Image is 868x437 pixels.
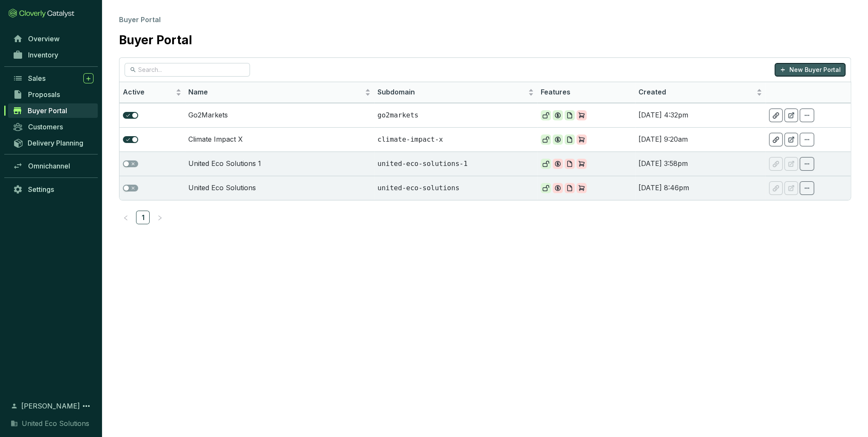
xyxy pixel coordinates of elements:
[635,151,766,176] td: [DATE] 3:58pm
[185,82,374,103] th: Name
[774,63,845,77] button: New Buyer Portal
[635,176,766,200] td: [DATE] 8:46pm
[185,151,374,176] td: United Eco Solutions 1
[119,33,192,48] h1: Buyer Portal
[28,185,54,194] span: Settings
[635,82,766,103] th: Created
[789,66,841,74] p: New Buyer Portal
[9,87,98,102] a: Proposals
[377,159,534,169] p: united-eco-solutions-1
[123,88,174,97] span: Active
[9,31,98,46] a: Overview
[28,123,63,131] span: Customers
[119,82,185,103] th: Active
[635,103,766,127] td: [DATE] 4:32pm
[119,15,161,24] span: Buyer Portal
[188,88,363,97] span: Name
[638,88,755,97] span: Created
[374,82,537,103] th: Subdomain
[22,418,89,428] span: United Eco Solutions
[157,215,163,221] span: right
[119,211,133,224] li: Previous Page
[9,48,98,62] a: Inventory
[28,162,70,170] span: Omnichannel
[635,127,766,151] td: [DATE] 9:20am
[537,82,635,103] th: Features
[185,127,374,151] td: Climate Impact X
[9,159,98,173] a: Omnichannel
[136,211,149,224] a: 1
[136,211,150,224] li: 1
[185,176,374,200] td: United Eco Solutions
[28,51,58,59] span: Inventory
[123,215,129,221] span: left
[377,183,534,193] p: united-eco-solutions
[119,211,133,224] button: left
[28,106,67,115] span: Buyer Portal
[185,103,374,127] td: Go2Markets
[9,71,98,86] a: Sales
[153,211,167,224] li: Next Page
[9,120,98,134] a: Customers
[153,211,167,224] button: right
[28,90,60,99] span: Proposals
[9,136,98,150] a: Delivery Planning
[21,401,80,411] span: [PERSON_NAME]
[8,103,98,118] a: Buyer Portal
[28,74,45,83] span: Sales
[377,111,534,120] p: go2markets
[28,139,83,147] span: Delivery Planning
[377,88,526,97] span: Subdomain
[28,34,60,43] span: Overview
[138,65,237,74] input: Search...
[9,182,98,197] a: Settings
[377,135,534,144] p: climate-impact-x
